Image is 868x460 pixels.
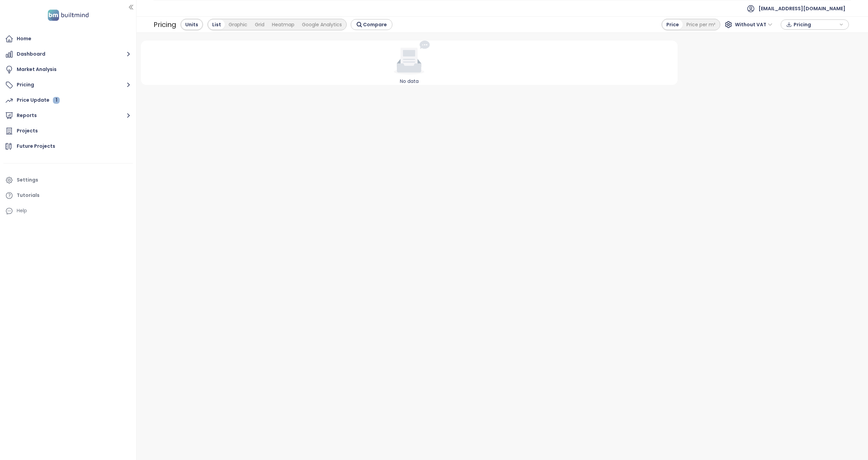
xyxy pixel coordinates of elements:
div: Future Projects [17,142,55,150]
button: Pricing [3,78,133,92]
div: Grid [251,20,268,29]
a: Price Update 1 [3,94,133,107]
div: No data [144,77,675,85]
div: List [208,20,225,29]
div: Price Update [17,96,60,104]
span: Pricing [794,19,838,30]
div: button [784,19,845,30]
div: 1 [53,97,60,104]
div: Help [3,204,133,218]
span: [EMAIL_ADDRESS][DOMAIN_NAME] [758,0,845,17]
a: Settings [3,173,133,187]
div: Help [17,206,27,215]
div: Pricing [154,18,176,31]
span: Without VAT [735,19,772,30]
div: Projects [17,127,38,135]
div: Graphic [225,20,251,29]
a: Tutorials [3,189,133,202]
a: Market Analysis [3,63,133,76]
div: Heatmap [268,20,298,29]
button: Dashboard [3,47,133,61]
div: Market Analysis [17,65,57,74]
img: logo [46,8,91,22]
div: Settings [17,176,38,184]
div: Home [17,34,31,43]
div: Price [663,20,683,29]
div: Units [182,20,202,29]
span: Compare [363,21,387,28]
button: Reports [3,109,133,123]
div: Google Analytics [298,20,346,29]
div: Tutorials [17,191,40,200]
a: Projects [3,124,133,138]
a: Home [3,32,133,46]
div: Price per m² [683,20,719,29]
a: Future Projects [3,140,133,153]
button: Compare [351,19,392,30]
